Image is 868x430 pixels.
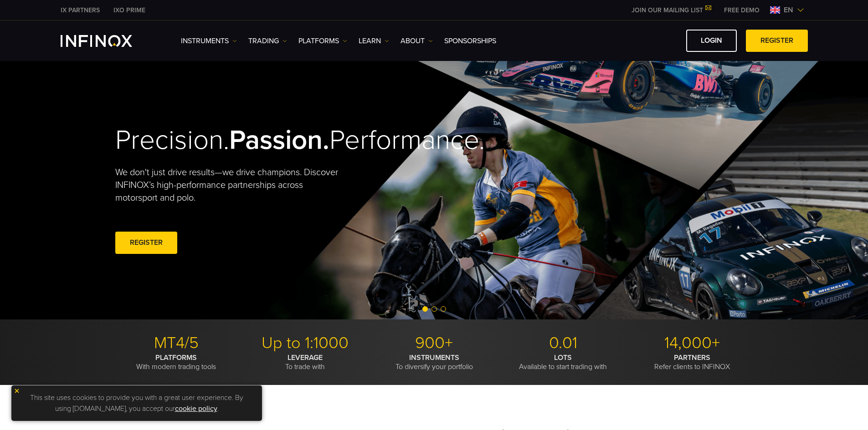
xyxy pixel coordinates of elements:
[181,35,237,46] a: Instruments
[444,35,496,46] a: SPONSORSHIPS
[717,5,766,15] a: INFINOX MENU
[298,35,347,46] a: PLATFORMS
[746,30,808,52] a: REGISTER
[409,353,459,362] strong: INSTRUMENTS
[115,166,345,204] p: We don't just drive results—we drive champions. Discover INFINOX’s high-performance partnerships ...
[115,333,237,353] p: MT4/5
[61,35,154,47] a: INFINOX Logo
[115,232,177,254] a: REGISTER
[631,333,753,353] p: 14,000+
[54,5,107,15] a: INFINOX
[359,35,389,46] a: Learn
[229,124,329,157] strong: Passion.
[175,404,217,413] a: cookie policy
[244,333,366,353] p: Up to 1:1000
[14,388,20,394] img: yellow close icon
[631,353,753,371] p: Refer clients to INFINOX
[431,306,437,312] span: Go to slide 2
[502,333,624,353] p: 0.01
[107,5,152,15] a: INFINOX
[441,306,446,312] span: Go to slide 3
[780,5,797,15] span: en
[244,353,366,371] p: To trade with
[686,30,737,52] a: LOGIN
[373,353,495,371] p: To diversify your portfolio
[625,6,717,14] a: JOIN OUR MAILING LIST
[155,353,197,362] strong: PLATFORMS
[554,353,572,362] strong: LOTS
[502,353,624,371] p: Available to start trading with
[422,306,428,312] span: Go to slide 1
[115,124,402,157] h2: Precision. Performance.
[16,390,257,416] p: This site uses cookies to provide you with a great user experience. By using [DOMAIN_NAME], you a...
[401,35,433,46] a: ABOUT
[674,353,710,362] strong: PARTNERS
[248,35,287,46] a: TRADING
[373,333,495,353] p: 900+
[115,353,237,371] p: With modern trading tools
[288,353,323,362] strong: LEVERAGE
